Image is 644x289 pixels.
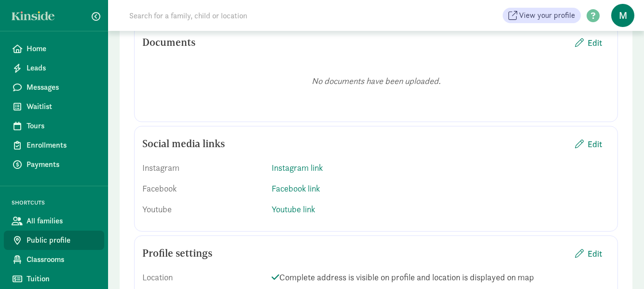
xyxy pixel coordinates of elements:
[142,248,212,259] h5: Profile settings
[142,182,264,195] div: Facebook
[4,136,104,155] a: Enrollments
[4,116,104,136] a: Tours
[27,139,96,151] span: Enrollments
[4,231,104,250] a: Public profile
[4,155,104,174] a: Payments
[142,161,264,174] div: Instagram
[588,36,602,49] span: Edit
[27,43,96,55] span: Home
[142,138,225,150] h5: Social media links
[142,271,264,284] div: Location
[567,134,610,154] button: Edit
[4,78,104,97] a: Messages
[611,4,634,27] span: M
[27,273,96,285] span: Tuition
[27,254,96,265] span: Classrooms
[4,211,104,231] a: All families
[27,215,96,227] span: All families
[27,62,96,74] span: Leads
[4,39,104,58] a: Home
[4,269,104,289] a: Tuition
[272,183,320,194] a: Facebook link
[588,138,602,151] span: Edit
[272,271,610,284] span: Complete address is visible on profile and location is displayed on map
[142,37,195,48] h5: Documents
[4,58,104,78] a: Leads
[27,120,96,132] span: Tours
[588,247,602,260] span: Edit
[27,234,96,246] span: Public profile
[158,75,594,87] p: No documents have been uploaded.
[4,97,104,116] a: Waitlist
[4,250,104,269] a: Classrooms
[123,6,394,25] input: Search for a family, child or location
[27,101,96,112] span: Waitlist
[27,82,96,93] span: Messages
[27,159,96,170] span: Payments
[272,204,315,215] a: Youtube link
[519,10,575,21] span: View your profile
[503,8,581,23] a: View your profile
[596,243,644,289] iframe: Chat Widget
[567,32,610,53] button: Edit
[142,203,264,216] div: Youtube
[567,243,610,264] button: Edit
[272,162,323,173] a: Instagram link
